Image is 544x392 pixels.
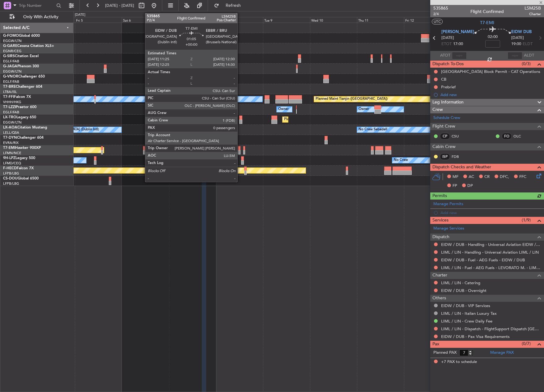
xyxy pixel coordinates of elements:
[452,154,465,159] a: FDB
[469,174,474,180] span: AC
[3,116,16,119] span: LX-TRO
[522,61,531,67] span: (0/3)
[75,12,85,18] div: [DATE]
[441,288,487,293] a: EIDW / DUB - Overnight
[357,17,404,23] div: Thu 11
[453,174,458,180] span: MF
[3,156,35,160] a: 9H-LPZLegacy 500
[3,126,17,129] span: LX-AOA
[453,41,463,47] span: 17:00
[433,11,448,17] span: 2/4
[3,59,19,64] a: EGLF/FAB
[3,79,19,84] a: EGLF/FAB
[3,75,18,78] span: G-VNOR
[441,326,541,331] a: LIML / LIN - Dispatch - FlightSupport Dispatch [GEOGRAPHIC_DATA]
[3,54,39,58] a: G-SIRSCitation Excel
[3,177,39,180] a: CS-DOUGlobal 6500
[522,217,531,223] span: (1/9)
[3,34,19,38] span: G-FOMO
[441,77,446,82] div: CB
[3,126,47,129] a: LX-AOACitation Mustang
[3,177,18,180] span: CS-DOU
[432,217,448,224] span: Services
[433,350,457,356] label: Planned PAX
[3,105,36,109] a: T7-LZZIPraetor 600
[432,61,464,68] span: Dispatch To-Dos
[441,69,540,74] div: [GEOGRAPHIC_DATA] Block Permit - CAT Operations
[310,17,357,23] div: Wed 10
[525,5,541,11] span: LSM25B
[502,133,512,140] div: FO
[432,106,443,113] span: Crew
[432,295,446,302] span: Others
[3,166,34,170] a: F-HECDFalcon 7X
[3,116,36,119] a: LX-TROLegacy 650
[440,153,450,160] div: ISP
[511,41,521,47] span: 19:00
[441,250,539,255] a: LIML / LIN - Handling - Universal Aviation LIML / LIN
[511,29,532,35] span: EIDW DUB
[122,17,169,23] div: Sat 6
[441,280,480,285] a: LIML / LIN - Catering
[316,95,388,104] div: Planned Maint Tianjin ([GEOGRAPHIC_DATA])
[3,100,21,104] a: VHHH/HKG
[3,156,15,160] span: 9H-LPZ
[3,130,19,135] a: LELL/QSA
[432,123,455,130] span: Flight Crew
[441,84,456,90] div: Prebrief
[488,34,498,40] span: 02:00
[3,166,17,170] span: F-HECD
[441,257,525,263] a: EIDW / DUB - Fuel - AEG Fuels - EIDW / DUB
[220,3,246,8] span: Refresh
[511,35,524,41] span: [DATE]
[75,17,122,23] div: Fri 5
[452,133,465,139] a: CSU
[441,29,474,35] span: [PERSON_NAME]
[359,125,387,134] div: No Crew Sabadell
[284,115,325,124] div: Planned Maint Dusseldorf
[105,3,134,8] span: [DATE] - [DATE]
[441,311,497,316] a: LIML / LIN - Italian Luxury Tax
[3,85,16,89] span: T7-BRE
[16,15,65,19] span: Only With Activity
[432,272,447,279] span: Charter
[432,19,443,24] button: UTC
[470,8,504,15] div: Flight Confirmed
[490,350,514,356] a: Manage PAX
[441,35,454,41] span: [DATE]
[440,92,541,97] div: Add new
[263,17,310,23] div: Tue 9
[432,234,449,241] span: Dispatch
[3,90,17,94] a: LTBA/ISL
[3,141,19,145] a: EVRA/RIX
[3,151,21,155] a: LFMN/NCE
[3,171,19,176] a: LFPB/LBG
[522,340,531,347] span: (0/7)
[453,183,457,189] span: FP
[3,181,19,186] a: LFPB/LBG
[480,19,494,26] span: T7-EMI
[3,136,44,140] a: T7-DYNChallenger 604
[433,5,448,11] span: 535865
[484,174,490,180] span: CR
[3,85,42,89] a: T7-BREChallenger 604
[441,359,477,365] span: +7 PAX to schedule
[404,17,451,23] div: Fri 12
[440,133,450,140] div: CP
[3,95,14,99] span: T7-FFI
[441,303,490,308] a: EIDW / DUB - VIP Services
[3,110,19,115] a: EGLF/FAB
[441,41,452,47] span: ETOT
[432,341,439,348] span: Pax
[513,133,527,139] a: OLC
[3,161,21,166] a: LFMD/CEQ
[7,12,67,22] button: Only With Activity
[3,75,45,78] a: G-VNORChallenger 650
[3,54,15,58] span: G-SIRS
[433,226,464,232] a: Manage Services
[211,1,248,11] button: Refresh
[3,65,39,68] a: G-JAGAPhenom 300
[441,334,510,339] a: EIDW / DUB - Pax Visa Requirements
[3,49,22,53] a: EGNR/CEG
[433,115,460,121] a: Schedule Crew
